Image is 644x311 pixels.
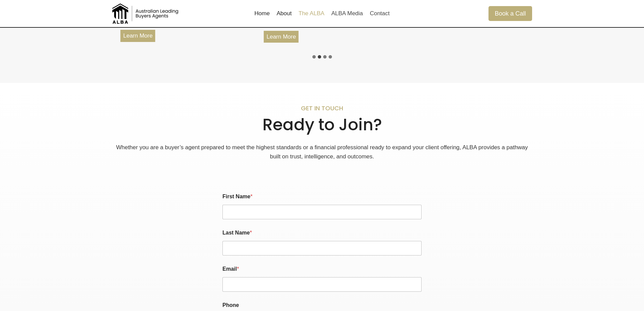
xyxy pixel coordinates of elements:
[222,193,422,200] label: First Name
[121,30,156,42] a: Learn More
[112,115,532,135] h2: Ready to Join?
[112,3,180,24] img: Australian Leading Buyers Agents
[264,31,299,43] a: Learn More
[273,5,295,22] a: About
[222,229,422,236] label: Last Name
[366,5,393,22] a: Contact
[295,5,328,22] a: The ALBA
[312,55,316,59] button: Go to slide 1
[488,6,532,21] a: Book a Call
[329,55,332,59] button: Go to slide 4
[323,55,327,59] button: Go to slide 3
[112,143,532,161] p: Whether you are a buyer’s agent prepared to meet the highest standards or a financial professiona...
[251,5,273,22] a: Home
[222,266,422,272] label: Email
[318,55,321,59] button: Go to slide 2
[222,302,422,308] label: Phone
[112,54,532,60] ul: Select a slide to show
[251,5,393,22] nav: Primary Navigation
[112,105,532,112] h6: Get in touch
[328,5,366,22] a: ALBA Media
